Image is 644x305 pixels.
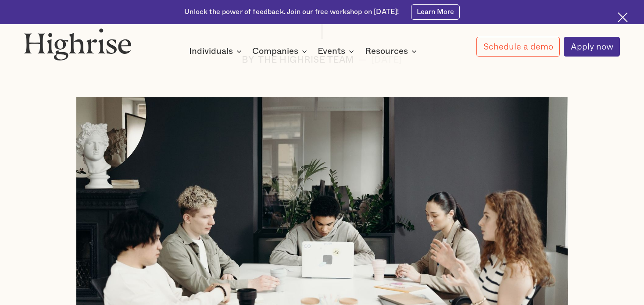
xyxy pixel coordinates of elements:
a: Schedule a demo [476,37,560,57]
a: Learn More [411,4,460,20]
div: Companies [252,46,310,57]
img: Cross icon [618,12,628,22]
div: Events [318,46,345,57]
a: Apply now [564,37,620,57]
div: Events [318,46,357,57]
div: Individuals [189,46,233,57]
img: Highrise logo [24,28,132,60]
div: Individuals [189,46,244,57]
div: Unlock the power of feedback. Join our free workshop on [DATE]! [184,7,399,17]
div: Companies [252,46,298,57]
div: Resources [365,46,408,57]
div: Resources [365,46,419,57]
